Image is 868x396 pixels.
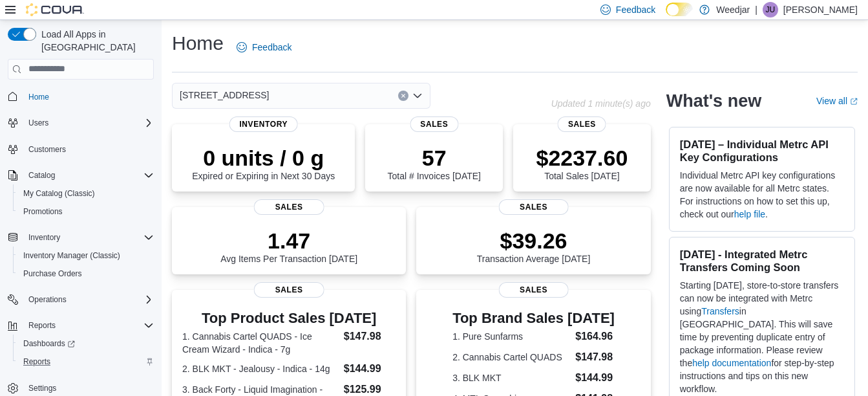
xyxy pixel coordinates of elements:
[18,336,154,351] span: Dashboards
[28,320,56,331] span: Reports
[716,2,750,17] p: Weedjar
[28,383,56,393] span: Settings
[23,115,154,131] span: Users
[575,349,615,365] dd: $147.98
[23,168,60,183] button: Catalog
[666,3,693,16] input: Dark Mode
[23,115,54,131] button: Users
[410,116,458,132] span: Sales
[28,232,60,243] span: Inventory
[452,330,570,343] dt: 1. Pure Sunfarms
[23,142,71,157] a: Customers
[616,3,655,16] span: Feedback
[783,2,858,17] p: [PERSON_NAME]
[28,92,49,102] span: Home
[23,230,154,245] span: Inventory
[182,330,339,356] dt: 1. Cannabis Cartel QUADS - Ice Cream Wizard - Indica - 7g
[3,87,159,106] button: Home
[23,292,72,307] button: Operations
[3,166,159,184] button: Catalog
[23,141,154,157] span: Customers
[23,168,154,183] span: Catalog
[536,145,628,181] div: Total Sales [DATE]
[254,199,324,215] span: Sales
[220,228,357,264] div: Avg Items Per Transaction [DATE]
[498,282,569,298] span: Sales
[23,318,61,333] button: Reports
[23,89,154,105] span: Home
[13,184,159,203] button: My Catalog (Classic)
[180,87,269,103] span: [STREET_ADDRESS]
[18,204,154,219] span: Promotions
[666,16,666,17] span: Dark Mode
[575,329,615,344] dd: $164.96
[182,362,339,375] dt: 2. BLK MKT - Jealousy - Indica - 14g
[192,145,335,181] div: Expired or Expiring in Next 30 Days
[231,34,297,60] a: Feedback
[18,248,125,263] a: Inventory Manager (Classic)
[452,351,570,364] dt: 2. Cannabis Cartel QUADS
[220,228,357,254] p: 1.47
[536,145,628,171] p: $2237.60
[13,247,159,265] button: Inventory Manager (Classic)
[23,206,63,217] span: Promotions
[18,186,154,201] span: My Catalog (Classic)
[3,291,159,309] button: Operations
[412,91,423,101] button: Open list of options
[477,228,591,264] div: Transaction Average [DATE]
[23,380,154,396] span: Settings
[18,354,154,369] span: Reports
[692,358,771,368] a: help documentation
[182,311,396,326] h3: Top Product Sales [DATE]
[254,282,324,298] span: Sales
[575,370,615,386] dd: $144.99
[344,329,396,344] dd: $147.98
[551,98,651,109] p: Updated 1 minute(s) ago
[734,209,765,219] a: help file
[252,41,291,54] span: Feedback
[18,266,87,281] a: Purchase Orders
[452,311,615,326] h3: Top Brand Sales [DATE]
[23,250,120,261] span: Inventory Manager (Classic)
[23,269,82,279] span: Purchase Orders
[398,91,408,101] button: Clear input
[18,186,100,201] a: My Catalog (Classic)
[763,2,778,17] div: Jahmil Uttley
[28,118,48,128] span: Users
[666,91,761,111] h2: What's new
[680,138,844,164] h3: [DATE] – Individual Metrc API Key Configurations
[13,353,159,371] button: Reports
[172,30,224,56] h1: Home
[26,3,84,16] img: Cova
[229,116,298,132] span: Inventory
[23,188,95,199] span: My Catalog (Classic)
[766,2,776,17] span: JU
[13,203,159,221] button: Promotions
[28,170,55,181] span: Catalog
[477,228,591,254] p: $39.26
[23,380,61,396] a: Settings
[18,204,68,219] a: Promotions
[850,98,858,105] svg: External link
[23,338,75,349] span: Dashboards
[680,248,844,274] h3: [DATE] - Integrated Metrc Transfers Coming Soon
[28,144,66,155] span: Customers
[344,361,396,377] dd: $144.99
[498,199,569,215] span: Sales
[3,228,159,247] button: Inventory
[23,318,154,333] span: Reports
[18,354,56,369] a: Reports
[23,89,54,105] a: Home
[3,140,159,159] button: Customers
[192,145,335,171] p: 0 units / 0 g
[23,230,65,245] button: Inventory
[18,336,80,351] a: Dashboards
[701,306,739,316] a: Transfers
[18,248,154,263] span: Inventory Manager (Classic)
[28,294,67,305] span: Operations
[388,145,481,171] p: 57
[452,371,570,384] dt: 3. BLK MKT
[23,357,50,367] span: Reports
[755,2,757,17] p: |
[558,116,606,132] span: Sales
